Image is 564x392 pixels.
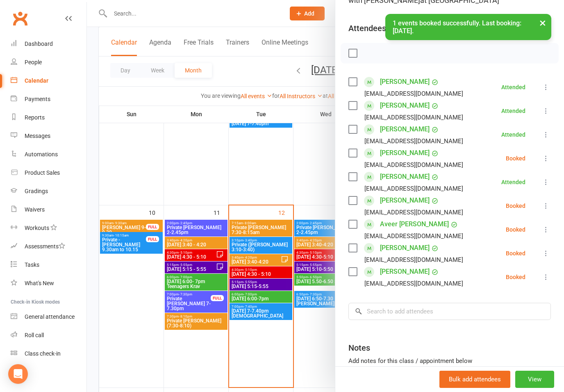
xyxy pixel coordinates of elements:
[25,41,53,47] div: Dashboard
[11,182,86,201] a: Gradings
[25,350,61,357] div: Class check-in
[25,280,54,286] div: What's New
[380,218,449,231] a: Aveer [PERSON_NAME]
[11,72,86,90] a: Calendar
[380,75,430,88] a: [PERSON_NAME]
[25,261,39,268] div: Tasks
[364,183,463,194] div: [EMAIL_ADDRESS][DOMAIN_NAME]
[25,114,45,121] div: Reports
[506,250,525,256] div: Booked
[501,108,525,114] div: Attended
[11,108,86,127] a: Reports
[380,265,430,278] a: [PERSON_NAME]
[11,345,86,363] a: Class kiosk mode
[11,274,86,293] a: What's New
[25,151,58,158] div: Automations
[364,207,463,218] div: [EMAIL_ADDRESS][DOMAIN_NAME]
[535,14,550,32] button: ×
[8,364,28,384] div: Open Intercom Messenger
[506,227,525,232] div: Booked
[25,96,50,102] div: Payments
[11,308,86,326] a: General attendance kiosk mode
[506,274,525,280] div: Booked
[364,112,463,123] div: [EMAIL_ADDRESS][DOMAIN_NAME]
[364,88,463,99] div: [EMAIL_ADDRESS][DOMAIN_NAME]
[501,132,525,137] div: Attended
[380,194,430,207] a: [PERSON_NAME]
[11,53,86,72] a: People
[380,123,430,136] a: [PERSON_NAME]
[348,303,551,320] input: Search to add attendees
[364,255,463,265] div: [EMAIL_ADDRESS][DOMAIN_NAME]
[380,241,430,255] a: [PERSON_NAME]
[506,155,525,161] div: Booked
[11,326,86,345] a: Roll call
[380,146,430,160] a: [PERSON_NAME]
[10,8,30,29] a: Clubworx
[439,371,510,388] button: Bulk add attendees
[11,237,86,256] a: Assessments
[25,313,75,320] div: General attendance
[11,145,86,164] a: Automations
[364,278,463,289] div: [EMAIL_ADDRESS][DOMAIN_NAME]
[11,201,86,219] a: Waivers
[364,160,463,170] div: [EMAIL_ADDRESS][DOMAIN_NAME]
[11,219,86,237] a: Workouts
[11,90,86,108] a: Payments
[380,170,430,183] a: [PERSON_NAME]
[25,77,48,84] div: Calendar
[348,356,551,366] div: Add notes for this class / appointment below
[364,136,463,146] div: [EMAIL_ADDRESS][DOMAIN_NAME]
[25,169,60,176] div: Product Sales
[25,243,65,250] div: Assessments
[11,127,86,145] a: Messages
[11,256,86,274] a: Tasks
[11,35,86,53] a: Dashboard
[25,188,48,194] div: Gradings
[364,231,463,241] div: [EMAIL_ADDRESS][DOMAIN_NAME]
[25,133,50,139] div: Messages
[385,14,551,40] div: 1 events booked successfully. Last booking: [DATE].
[501,84,525,90] div: Attended
[501,179,525,185] div: Attended
[380,99,430,112] a: [PERSON_NAME]
[11,164,86,182] a: Product Sales
[25,225,49,231] div: Workouts
[25,206,45,213] div: Waivers
[348,342,370,354] div: Notes
[25,332,44,338] div: Roll call
[25,59,42,65] div: People
[515,371,554,388] button: View
[506,203,525,209] div: Booked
